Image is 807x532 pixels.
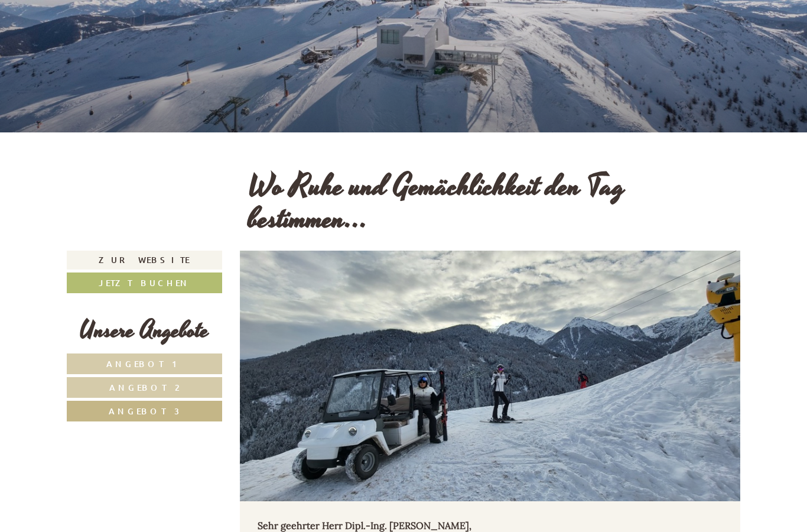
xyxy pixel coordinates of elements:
[249,171,732,236] h1: Wo Ruhe und Gemächlichkeit den Tag bestimmen...
[258,520,471,531] strong: Sehr geehrter Herr Dipl.-Ing. [PERSON_NAME],
[67,314,222,348] div: Unsere Angebote
[67,251,222,270] a: Zur Website
[109,406,180,417] span: Angebot 3
[106,358,183,369] span: Angebot 1
[67,273,222,293] a: Jetzt buchen
[109,382,180,393] span: Angebot 2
